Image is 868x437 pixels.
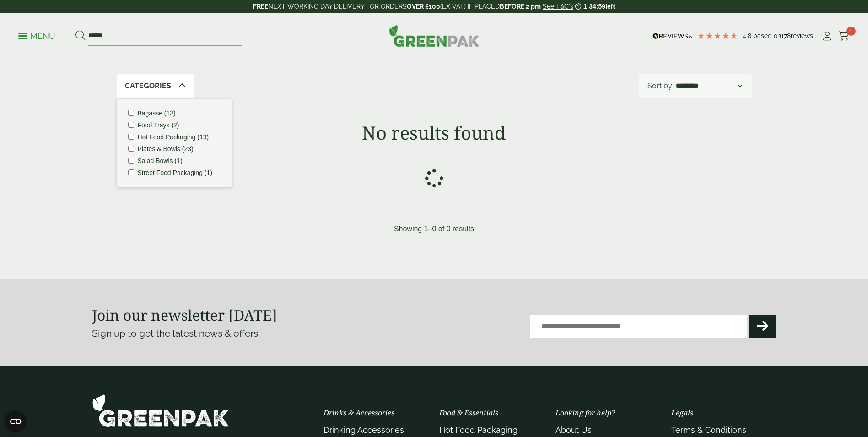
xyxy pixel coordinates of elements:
button: Open CMP widget [5,410,27,432]
label: Hot Food Packaging (13) [138,134,209,140]
strong: BEFORE 2 pm [500,3,541,10]
select: Shop order [674,81,744,92]
span: reviews [791,32,813,39]
span: 0 [846,27,856,36]
div: 4.78 Stars [697,32,738,40]
span: 4.8 [743,32,753,39]
a: See T&C's [543,3,573,10]
img: GreenPak Supplies [389,25,480,47]
a: Menu [18,31,55,40]
label: Street Food Packaging (1) [138,169,212,176]
img: GreenPak Supplies [92,394,229,427]
h1: No results found [92,122,776,144]
p: Menu [18,31,55,42]
span: Based on [753,32,781,39]
label: Food Trays (2) [138,122,179,128]
span: 178 [781,32,791,39]
a: About Us [555,425,592,435]
a: Terms & Conditions [671,425,746,435]
a: Hot Food Packaging [439,425,518,435]
p: Sort by [647,81,672,92]
strong: FREE [253,3,268,10]
i: Cart [838,32,850,41]
p: Sign up to get the latest news & offers [92,326,400,341]
img: REVIEWS.io [652,33,692,39]
p: Showing 1–0 of 0 results [394,224,474,235]
a: Drinking Accessories [323,425,404,435]
label: Bagasse (13) [138,110,176,116]
i: My Account [821,32,833,41]
strong: OVER £100 [407,3,440,10]
strong: Join our newsletter [DATE] [92,305,277,325]
a: 0 [838,29,850,43]
p: Categories [125,81,171,92]
label: Salad Bowls (1) [138,158,183,164]
span: left [605,3,615,10]
label: Plates & Bowls (23) [138,146,194,152]
span: 1:34:59 [583,3,605,10]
